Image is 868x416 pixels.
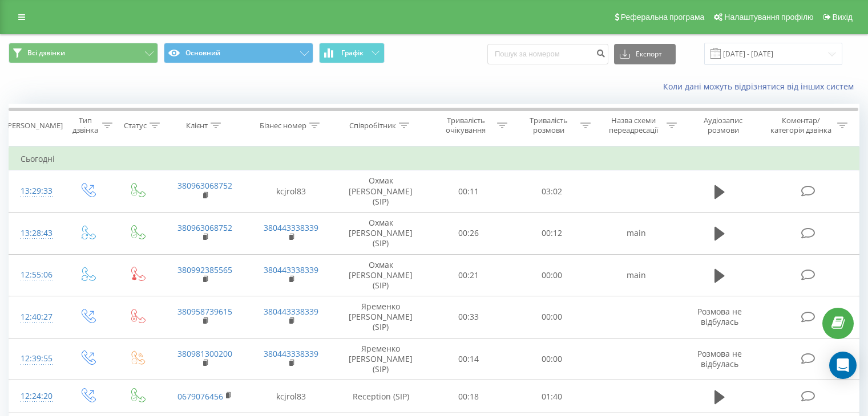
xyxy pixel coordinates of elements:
[319,43,385,63] button: Графік
[593,212,679,254] td: main
[177,180,232,191] a: 380963068752
[349,121,396,130] div: Співробітник
[21,306,51,328] div: 12:40:27
[248,380,334,413] td: kcjrol83
[264,306,318,317] a: 380443338339
[260,121,306,130] div: Бізнес номер
[264,264,318,275] a: 380443338339
[724,13,813,22] span: Налаштування профілю
[124,121,147,130] div: Статус
[264,222,318,233] a: 380443338339
[21,348,51,370] div: 12:39:55
[510,254,593,296] td: 00:00
[334,338,427,380] td: Яременко [PERSON_NAME] (SIP)
[72,116,99,135] div: Тип дзвінка
[697,306,742,327] span: Розмова не відбулась
[621,13,705,22] span: Реферальна програма
[177,348,232,359] a: 380981300200
[9,148,859,170] td: Сьогодні
[510,170,593,213] td: 03:02
[21,180,51,202] div: 13:29:33
[427,338,510,380] td: 00:14
[164,43,313,63] button: Основний
[21,264,51,286] div: 12:55:06
[829,352,857,379] div: Open Intercom Messenger
[341,49,364,57] span: Графік
[487,44,608,64] input: Пошук за номером
[614,44,676,64] button: Експорт
[186,121,208,130] div: Клієнт
[177,264,232,275] a: 380992385565
[427,254,510,296] td: 00:21
[427,296,510,338] td: 00:33
[21,222,51,244] div: 13:28:43
[438,116,495,135] div: Тривалість очікування
[510,296,593,338] td: 00:00
[697,348,742,369] span: Розмова не відбулась
[248,170,334,213] td: kcjrol83
[427,380,510,413] td: 00:18
[593,254,679,296] td: main
[334,380,427,413] td: Reception (SIP)
[768,116,834,135] div: Коментар/категорія дзвінка
[334,296,427,338] td: Яременко [PERSON_NAME] (SIP)
[9,43,158,63] button: Всі дзвінки
[21,385,51,407] div: 12:24:20
[663,81,859,92] a: Коли дані можуть відрізнятися вiд інших систем
[334,254,427,296] td: Охмак [PERSON_NAME] (SIP)
[690,116,757,135] div: Аудіозапис розмови
[334,170,427,213] td: Охмак [PERSON_NAME] (SIP)
[520,116,578,135] div: Тривалість розмови
[604,116,664,135] div: Назва схеми переадресації
[510,212,593,254] td: 00:12
[177,222,232,233] a: 380963068752
[264,348,318,359] a: 380443338339
[27,48,65,58] span: Всі дзвінки
[334,212,427,254] td: Охмак [PERSON_NAME] (SIP)
[833,13,853,22] span: Вихід
[510,338,593,380] td: 00:00
[510,380,593,413] td: 01:40
[427,212,510,254] td: 00:26
[427,170,510,213] td: 00:11
[5,121,63,130] div: [PERSON_NAME]
[177,391,223,402] a: 0679076456
[177,306,232,317] a: 380958739615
